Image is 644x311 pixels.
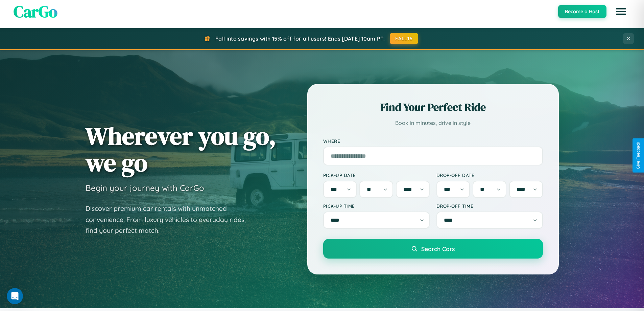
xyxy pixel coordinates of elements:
span: Fall into savings with 15% off for all users! Ends [DATE] 10am PT. [215,35,385,42]
label: Pick-up Date [323,172,430,178]
button: Become a Host [558,5,606,18]
label: Drop-off Date [436,172,543,178]
p: Book in minutes, drive in style [323,118,543,128]
button: FALL15 [390,33,418,44]
label: Drop-off Time [436,203,543,209]
span: CarGo [14,0,57,23]
div: Give Feedback [636,142,641,169]
button: Open menu [612,2,630,21]
span: Search Cars [421,245,455,252]
button: Search Cars [323,239,543,259]
h3: Begin your journey with CarGo [86,183,204,193]
h2: Find Your Perfect Ride [323,100,543,115]
h1: Wherever you go, we go [86,123,276,176]
label: Pick-up Time [323,203,430,209]
p: Discover premium car rentals with unmatched convenience. From luxury vehicles to everyday rides, ... [86,203,255,236]
iframe: Intercom live chat [7,288,23,304]
label: Where [323,138,543,144]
